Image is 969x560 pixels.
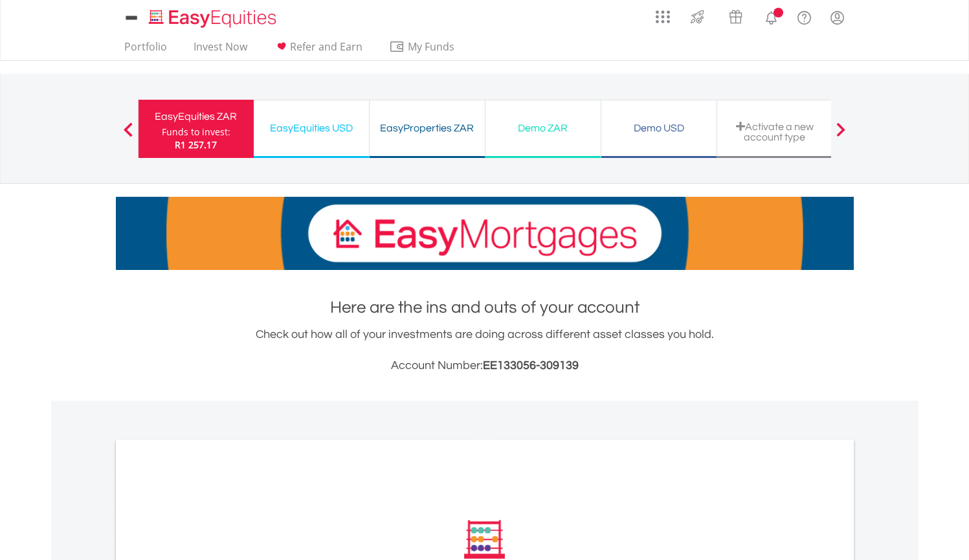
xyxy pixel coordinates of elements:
[175,139,217,151] span: R1 257.17
[188,40,252,60] a: Invest Now
[116,296,854,319] h1: Here are the ins and outs of your account
[647,3,678,24] a: AppsGrid
[483,359,579,372] span: EE133056-309139
[262,119,361,137] div: EasyEquities USD
[116,357,854,375] h3: Account Number:
[725,121,825,142] div: Activate a new account type
[119,40,172,60] a: Portfolio
[755,3,788,29] a: Notifications
[144,3,282,29] a: Home page
[162,126,230,139] div: Funds to invest:
[821,3,854,32] a: My Profile
[146,8,282,29] img: EasyEquities_Logo.png
[788,3,821,29] a: FAQ's and Support
[116,197,854,270] img: EasyMortage Promotion Banner
[146,107,246,126] div: EasyEquities ZAR
[269,40,368,60] a: Refer and Earn
[687,6,708,27] img: thrive-v2.svg
[116,326,854,375] div: Check out how all of your investments are doing across different asset classes you hold.
[377,119,477,137] div: EasyProperties ZAR
[493,119,593,137] div: Demo ZAR
[389,38,474,55] span: My Funds
[725,6,746,27] img: vouchers-v2.svg
[290,39,362,54] span: Refer and Earn
[656,10,670,24] img: grid-menu-icon.svg
[609,119,709,137] div: Demo USD
[717,3,755,27] a: Vouchers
